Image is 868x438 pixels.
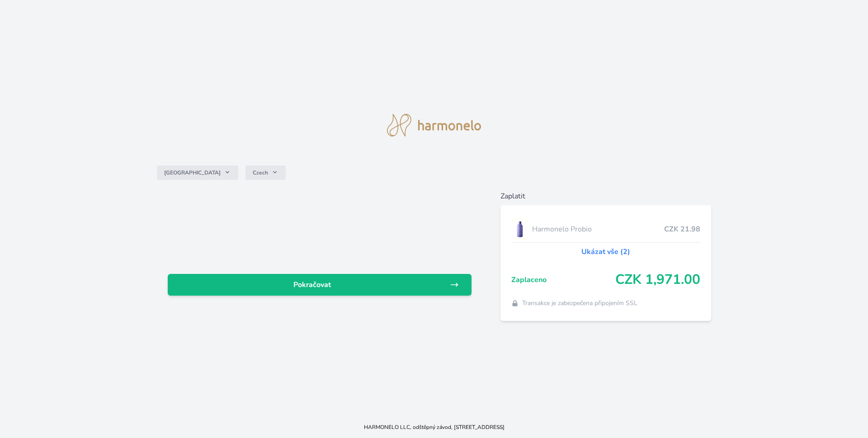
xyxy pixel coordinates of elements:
[157,165,238,180] button: [GEOGRAPHIC_DATA]
[581,246,630,257] a: Ukázat vše (2)
[532,224,665,235] span: Harmonelo Probio
[522,299,637,308] span: Transakce je zabezpečena připojením SSL
[168,274,472,296] a: Pokračovat
[664,224,700,235] span: CZK 21.98
[511,218,528,240] img: CLEAN_PROBIO_se_stinem_x-lo.jpg
[253,169,268,176] span: Czech
[164,169,221,176] span: [GEOGRAPHIC_DATA]
[511,274,616,285] span: Zaplaceno
[615,272,700,288] span: CZK 1,971.00
[500,191,712,202] h6: Zaplatit
[245,165,286,180] button: Czech
[387,114,481,137] img: logo.svg
[175,279,450,290] span: Pokračovat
